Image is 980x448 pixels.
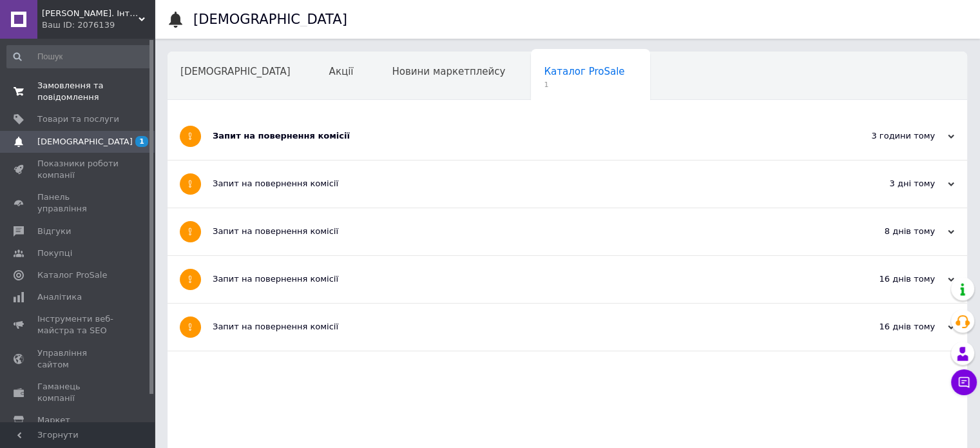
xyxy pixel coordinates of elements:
span: Покупці [37,248,72,259]
span: Маркет [37,414,70,426]
span: Замовлення та повідомлення [37,80,119,103]
h1: [DEMOGRAPHIC_DATA] [193,12,347,27]
div: 16 днів тому [825,273,954,285]
div: 3 дні тому [825,178,954,190]
div: Ваш ID: 2076139 [42,19,155,31]
div: Запит на повернення комісії [213,273,825,285]
span: Акції [329,66,354,77]
div: 16 днів тому [825,321,954,333]
span: Відгуки [37,226,71,237]
span: Інструменти веб-майстра та SEO [37,313,119,336]
span: Управління сайтом [37,347,119,371]
span: Аналітика [37,291,82,303]
div: Запит на повернення комісії [213,226,825,237]
span: Панель управління [37,191,119,215]
span: Показники роботи компанії [37,158,119,181]
span: Каталог ProSale [37,269,107,281]
div: Запит на повернення комісії [213,130,825,142]
button: Чат з покупцем [951,369,977,395]
span: Гаманець компанії [37,381,119,404]
span: 1 [135,136,148,147]
span: Новини маркетплейсу [392,66,505,77]
div: 3 години тому [825,130,954,142]
input: Пошук [6,45,152,68]
span: [DEMOGRAPHIC_DATA] [180,66,291,77]
div: Запит на повернення комісії [213,178,825,190]
span: Рідкі Шпалери. Інтернет-магазин «Строй-центр»‎ [42,8,139,19]
div: Запит на повернення комісії [213,321,825,333]
span: 1 [544,80,624,90]
span: Товари та послуги [37,113,119,125]
span: Каталог ProSale [544,66,624,77]
span: [DEMOGRAPHIC_DATA] [37,136,133,148]
div: 8 днів тому [825,226,954,237]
